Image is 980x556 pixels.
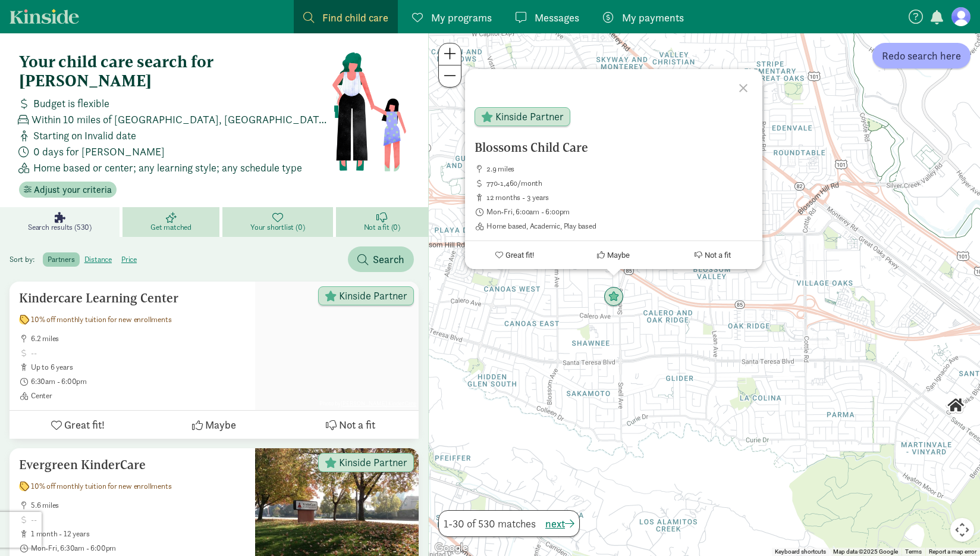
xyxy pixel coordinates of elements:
[32,111,331,127] span: Within 10 miles of [GEOGRAPHIC_DATA], [GEOGRAPHIC_DATA] 95119
[432,541,471,556] a: Open this area in Google Maps (opens a new window)
[19,458,246,472] h5: Evergreen KinderCare
[341,399,416,407] a: [PERSON_NAME] KinderCare
[373,251,404,267] span: Search
[431,10,492,26] span: My programs
[946,395,966,416] div: Click to see details
[34,183,112,197] span: Adjust your criteria
[31,315,171,324] span: 10% off monthly tuition for new enrollments
[872,43,970,68] button: Redo search here
[465,241,564,269] button: Great fit!
[486,221,753,231] span: Home based, Academic, Play based
[31,501,246,510] span: 5.6 miles
[905,548,922,555] a: Terms (opens in new tab)
[205,417,236,433] span: Maybe
[495,111,564,122] span: Kinside Partner
[10,411,146,439] button: Great fit!
[31,529,246,539] span: 1 month - 12 years
[545,516,574,532] button: next
[146,411,282,439] button: Maybe
[33,95,109,111] span: Budget is flexible
[33,160,302,176] span: Home based or center; any learning style; any schedule type
[364,223,400,232] span: Not a fit (0)
[339,457,407,468] span: Kinside Partner
[222,207,336,237] a: Your shortlist (0)
[117,252,142,267] label: price
[486,193,753,202] span: 12 months - 3 years
[80,252,117,267] label: distance
[33,127,136,143] span: Starting on Invalid date
[505,251,533,260] span: Great fit!
[250,223,304,232] span: Your shortlist (0)
[317,396,419,410] span: Photo by
[622,10,684,26] span: My payments
[775,548,826,556] button: Keyboard shortcuts
[31,391,246,401] span: Center
[31,377,246,386] span: 6:30am - 6:00pm
[339,417,375,433] span: Not a fit
[43,252,79,267] label: partners
[19,291,246,305] h5: Kindercare Learning Center
[282,411,419,439] button: Not a fit
[19,182,117,198] button: Adjust your criteria
[604,287,624,307] div: Click to see details
[663,241,762,269] button: Not a fit
[486,179,753,188] span: 770-1,460/month
[475,140,753,155] h5: Blossoms Child Care
[10,254,41,264] span: Sort by:
[882,48,961,64] span: Redo search here
[486,207,753,217] span: Mon-Fri, 6:00am - 6:00pm
[122,207,222,237] a: Get matched
[31,543,246,553] span: Mon-Fri, 6:30am - 6:00pm
[19,52,331,90] h4: Your child care search for [PERSON_NAME]
[28,223,92,232] span: Search results (530)
[33,143,165,160] span: 0 days for [PERSON_NAME]
[486,164,753,174] span: 2.9 miles
[150,223,191,232] span: Get matched
[322,10,388,26] span: Find child care
[31,482,171,491] span: 10% off monthly tuition for new enrollments
[607,251,630,260] span: Maybe
[444,516,536,532] span: 1-30 of 530 matches
[31,334,246,343] span: 6.2 miles
[564,241,663,269] button: Maybe
[929,548,976,555] a: Report a map error
[535,10,579,26] span: Messages
[348,246,414,272] button: Search
[10,9,79,24] a: Kinside
[705,251,731,260] span: Not a fit
[950,518,974,542] button: Map camera controls
[432,541,471,556] img: Google
[31,363,246,372] span: up to 6 years
[339,291,407,301] span: Kinside Partner
[833,548,898,555] span: Map data ©2025 Google
[336,207,429,237] a: Not a fit (0)
[64,417,105,433] span: Great fit!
